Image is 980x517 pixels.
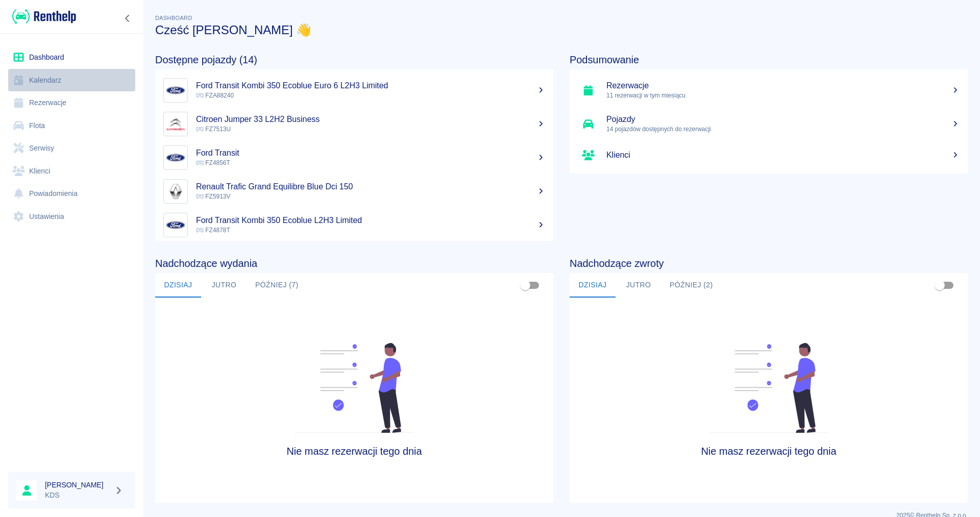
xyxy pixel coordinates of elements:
[606,125,960,134] p: 14 pojazdów dostępnych do rezerwacji
[8,69,135,92] a: Kalendarz
[120,12,135,25] button: Zwiń nawigację
[45,490,110,501] p: KDS
[155,15,192,21] span: Dashboard
[570,141,968,169] a: Klienci
[616,273,661,298] button: Jutro
[196,227,230,234] span: FZ4878T
[155,107,553,141] a: ImageCitroen Jumper 33 L2H2 Business FZ7513U
[8,137,135,160] a: Serwisy
[196,159,230,166] span: FZ4856T
[570,257,968,269] h4: Nadchodzące zwroty
[166,148,185,167] img: Image
[166,215,185,235] img: Image
[570,273,616,298] button: Dzisiaj
[12,8,76,25] img: Renthelp logo
[570,54,968,66] h4: Podsumowanie
[201,273,247,298] button: Jutro
[196,114,545,125] h5: Citroen Jumper 33 L2H2 Business
[8,46,135,69] a: Dashboard
[166,114,185,134] img: Image
[196,193,230,200] span: FZ5913V
[155,54,553,66] h4: Dostępne pojazdy (14)
[196,92,234,99] span: FZA88240
[155,208,553,242] a: ImageFord Transit Kombi 350 Ecoblue L2H3 Limited FZ4878T
[196,81,545,91] h5: Ford Transit Kombi 350 Ecoblue Euro 6 L2H3 Limited
[606,114,960,125] h5: Pojazdy
[166,182,185,201] img: Image
[606,91,960,100] p: 11 rezerwacji w tym miesiącu
[516,276,535,295] span: Pokaż przypisane tylko do mnie
[703,343,835,433] img: Fleet
[620,445,918,457] h4: Nie masz rezerwacji tego dnia
[570,107,968,141] a: Pojazdy14 pojazdów dostępnych do rezerwacji
[166,81,185,100] img: Image
[155,175,553,208] a: ImageRenault Trafic Grand Equilibre Blue Dci 150 FZ5913V
[247,273,307,298] button: Później (7)
[155,141,553,175] a: ImageFord Transit FZ4856T
[196,148,545,158] h5: Ford Transit
[45,480,110,490] h6: [PERSON_NAME]
[606,81,960,91] h5: Rezerwacje
[205,445,504,457] h4: Nie masz rezerwacji tego dnia
[8,114,135,137] a: Flota
[8,8,76,25] a: Renthelp logo
[661,273,721,298] button: Później (2)
[606,150,960,160] h5: Klienci
[155,73,553,107] a: ImageFord Transit Kombi 350 Ecoblue Euro 6 L2H3 Limited FZA88240
[155,257,553,269] h4: Nadchodzące wydania
[570,73,968,107] a: Rezerwacje11 rezerwacji w tym miesiącu
[155,23,968,37] h3: Cześć [PERSON_NAME] 👋
[196,215,545,226] h5: Ford Transit Kombi 350 Ecoblue L2H3 Limited
[930,276,949,295] span: Pokaż przypisane tylko do mnie
[288,343,420,433] img: Fleet
[155,273,201,298] button: Dzisiaj
[8,160,135,183] a: Klienci
[8,91,135,114] a: Rezerwacje
[8,205,135,228] a: Ustawienia
[196,126,231,133] span: FZ7513U
[196,182,545,192] h5: Renault Trafic Grand Equilibre Blue Dci 150
[8,182,135,205] a: Powiadomienia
